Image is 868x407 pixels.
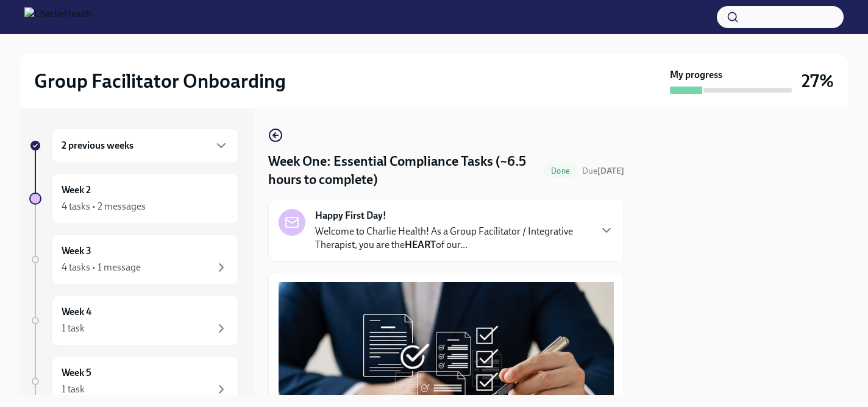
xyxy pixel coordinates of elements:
h6: 2 previous weeks [62,139,133,152]
strong: Happy First Day! [315,209,386,222]
div: 1 task [62,322,85,335]
h6: Week 2 [62,183,91,197]
span: Due [582,166,624,176]
a: Week 24 tasks • 2 messages [29,173,239,224]
h3: 27% [802,70,834,92]
h2: Group Facilitator Onboarding [34,69,286,93]
strong: HEART [405,239,436,250]
h4: Week One: Essential Compliance Tasks (~6.5 hours to complete) [268,152,539,189]
div: 4 tasks • 1 message [62,261,141,274]
a: Week 51 task [29,356,239,407]
strong: [DATE] [597,166,624,176]
h6: Week 4 [62,305,91,319]
div: 1 task [62,383,85,396]
img: CharlieHealth [24,7,92,27]
div: 4 tasks • 2 messages [62,200,146,213]
span: August 18th, 2025 10:00 [582,165,624,177]
strong: My progress [670,68,722,82]
a: Week 41 task [29,295,239,346]
a: Week 34 tasks • 1 message [29,234,239,285]
span: Done [544,166,577,175]
p: Welcome to Charlie Health! As a Group Facilitator / Integrative Therapist, you are the of our... [315,225,589,252]
h6: Week 5 [62,366,91,380]
div: 2 previous weeks [51,128,239,163]
h6: Week 3 [62,244,91,258]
